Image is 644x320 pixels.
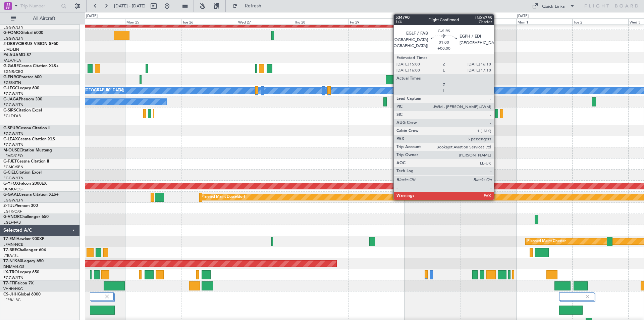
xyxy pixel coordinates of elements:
a: G-ENRGPraetor 600 [3,75,42,79]
span: G-LEAX [3,137,18,141]
span: All Aircraft [17,16,71,21]
a: EGGW/LTN [3,142,23,147]
span: G-YFOX [3,182,19,186]
div: Tue 2 [572,18,628,25]
a: G-SIRSCitation Excel [3,108,42,112]
button: Quick Links [529,1,578,11]
a: G-VNORChallenger 650 [3,215,49,219]
a: FALA/HLA [3,58,21,63]
span: 2-TIJL [3,204,14,208]
a: M-OUSECitation Mustang [3,148,52,152]
div: Planned Maint Dusseldorf [201,192,245,202]
a: EGGW/LTN [3,198,23,203]
div: Thu 28 [293,18,349,25]
a: G-LEGCLegacy 600 [3,86,39,90]
a: EGTK/OXF [3,209,22,214]
a: LFMN/NCE [3,242,23,247]
a: LX-TROLegacy 650 [3,270,39,274]
a: LTBA/ISL [3,253,18,258]
a: EGGW/LTN [3,36,23,41]
a: EGLF/FAB [3,220,21,225]
div: Sat 30 [405,18,461,25]
span: T7-N1960 [3,259,22,263]
a: EGGW/LTN [3,176,23,181]
a: DNMM/LOS [3,264,24,269]
div: [DATE] [517,13,529,19]
span: G-CIEL [3,171,16,175]
span: G-FJET [3,159,17,164]
a: 2-TIJLPhenom 300 [3,204,38,208]
div: Tue 26 [181,18,237,25]
span: P4-AUA [3,53,18,57]
a: G-YFOXFalcon 2000EX [3,182,47,186]
span: G-GARE [3,64,19,68]
a: EGGW/LTN [3,275,23,280]
a: EGGW/LTN [3,91,23,96]
span: G-ENRG [3,75,19,79]
a: LFMD/CEQ [3,153,23,158]
a: LIML/LIN [3,47,19,52]
a: EGGW/LTN [3,102,23,107]
a: EGGW/LTN [3,131,23,136]
a: T7-FFIFalcon 7X [3,281,34,285]
span: G-GAAL [3,193,19,197]
a: G-LEAXCessna Citation XLS [3,137,55,141]
div: Mon 25 [125,18,181,25]
input: Trip Number [20,1,59,11]
button: Refresh [229,1,269,11]
a: G-FOMOGlobal 6000 [3,31,43,35]
span: CS-JHH [3,292,18,296]
a: G-GARECessna Citation XLS+ [3,64,59,68]
span: LX-TRO [3,270,18,274]
a: P4-AUAMD-87 [3,53,31,57]
a: T7-EMIHawker 900XP [3,237,44,241]
img: gray-close.svg [585,293,591,300]
a: G-CIELCitation Excel [3,171,42,175]
a: T7-N1960Legacy 650 [3,259,44,263]
button: All Aircraft [7,13,73,24]
span: T7-EMI [3,237,16,241]
span: M-OUSE [3,148,19,152]
span: G-VNOR [3,215,20,219]
a: VHHH/HKG [3,286,23,291]
div: Mon 1 [516,18,572,25]
span: G-FOMO [3,31,20,35]
a: T7-BREChallenger 604 [3,248,46,252]
span: G-LEGC [3,86,18,90]
a: UUMO/OSF [3,187,23,192]
div: Wed 27 [237,18,293,25]
a: G-SPURCessna Citation II [3,126,50,130]
div: Sun 31 [461,18,517,25]
span: G-SPUR [3,126,18,130]
a: CS-JHHGlobal 6000 [3,292,41,296]
a: 2-DBRVCIRRUS VISION SF50 [3,42,58,46]
div: Sun 24 [69,18,125,25]
span: [DATE] - [DATE] [114,3,146,9]
span: Refresh [239,4,267,8]
div: Planned Maint Chester [527,236,566,246]
span: 2-DBRV [3,42,18,46]
div: [DATE] [86,13,98,19]
span: T7-FFI [3,281,15,285]
div: Fri 29 [348,18,405,25]
img: gray-close.svg [104,293,110,300]
a: G-FJETCessna Citation II [3,159,49,164]
div: Quick Links [542,3,565,10]
a: EGSS/STN [3,80,21,85]
a: G-GAALCessna Citation XLS+ [3,193,59,197]
a: EGGW/LTN [3,25,23,30]
a: LFPB/LBG [3,298,21,303]
a: G-JAGAPhenom 300 [3,97,42,101]
span: G-JAGA [3,97,19,101]
span: G-SIRS [3,108,16,112]
a: EGMC/SEN [3,165,23,170]
a: EGNR/CEG [3,69,23,74]
a: EGLF/FAB [3,113,21,119]
span: T7-BRE [3,248,17,252]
